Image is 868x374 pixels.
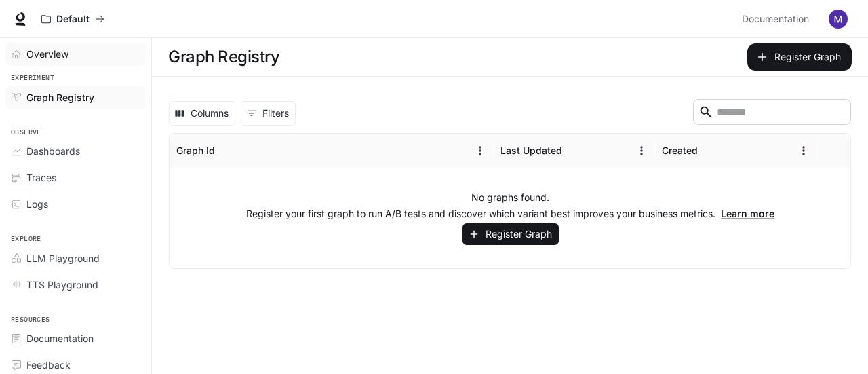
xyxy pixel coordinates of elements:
[470,141,490,161] button: Menu
[35,5,111,33] button: All workspaces
[26,331,94,345] span: Documentation
[471,191,549,204] p: No graphs found.
[26,358,71,372] span: Feedback
[829,10,848,29] img: User avatar
[5,139,146,163] a: Dashboards
[26,278,98,292] span: TTS Playground
[825,5,852,33] button: User avatar
[5,166,146,189] a: Traces
[5,273,146,297] a: TTS Playground
[5,42,146,66] a: Overview
[26,47,68,61] span: Overview
[26,251,100,265] span: LLM Playground
[693,99,851,128] div: Search
[747,43,852,71] button: Register Graph
[168,43,279,71] h1: Graph Registry
[26,144,80,158] span: Dashboards
[793,141,814,161] button: Menu
[5,86,146,109] a: Graph Registry
[26,170,56,185] span: Traces
[699,141,719,161] button: Sort
[26,197,48,211] span: Logs
[721,208,774,219] a: Learn more
[500,145,562,156] div: Last Updated
[5,246,146,270] a: LLM Playground
[176,145,215,156] div: Graph Id
[564,141,584,161] button: Sort
[5,192,146,216] a: Logs
[241,101,296,126] button: Show filters
[169,101,235,126] button: Select columns
[462,223,559,246] button: Register Graph
[5,326,146,350] a: Documentation
[246,207,774,221] p: Register your first graph to run A/B tests and discover which variant best improves your business...
[216,141,237,161] button: Sort
[662,145,698,156] div: Created
[736,5,819,33] a: Documentation
[742,11,809,28] span: Documentation
[56,14,90,25] p: Default
[26,90,94,105] span: Graph Registry
[631,141,652,161] button: Menu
